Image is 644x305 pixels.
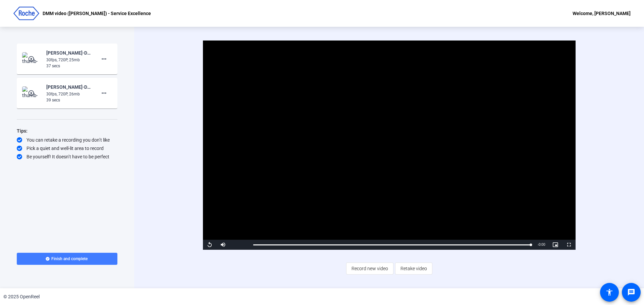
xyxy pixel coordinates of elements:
[43,9,151,17] p: DMM video ([PERSON_NAME]) - Service Excellence
[46,91,91,97] div: 30fps, 720P, 26mb
[346,262,393,275] button: Record new video
[605,288,613,296] mat-icon: accessibility
[352,262,388,275] span: Record new video
[100,89,108,97] mat-icon: more_horiz
[46,49,91,57] div: [PERSON_NAME]-DMM video -[PERSON_NAME]- - Service Excelle-DMM video -[PERSON_NAME]- - Service Exc...
[203,240,216,250] button: Replay
[253,244,531,245] div: Progress Bar
[46,57,91,63] div: 30fps, 720P, 25mb
[17,145,117,152] div: Pick a quiet and well-lit area to record
[28,56,36,62] mat-icon: play_circle_outline
[627,288,635,296] mat-icon: message
[46,63,91,69] div: 37 secs
[573,9,631,17] div: Welcome, [PERSON_NAME]
[22,52,42,66] img: thumb-nail
[46,97,91,103] div: 39 secs
[17,127,117,135] div: Tips:
[17,137,117,143] div: You can retake a recording you don’t like
[28,90,36,96] mat-icon: play_circle_outline
[51,256,88,261] span: Finish and complete
[395,262,432,275] button: Retake video
[549,240,562,250] button: Picture-in-Picture
[100,55,108,63] mat-icon: more_horiz
[13,7,39,20] img: OpenReel logo
[22,86,42,100] img: thumb-nail
[46,83,91,91] div: [PERSON_NAME]-DMM video -[PERSON_NAME]- - Service Excelle-DMM video -[PERSON_NAME]- - Service Exc...
[216,240,230,250] button: Mute
[539,243,545,246] span: 0:00
[538,243,539,246] span: -
[17,253,117,265] button: Finish and complete
[203,41,576,250] div: Video Player
[400,262,427,275] span: Retake video
[562,240,576,250] button: Fullscreen
[3,293,40,300] div: © 2025 OpenReel
[17,153,117,160] div: Be yourself! It doesn’t have to be perfect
